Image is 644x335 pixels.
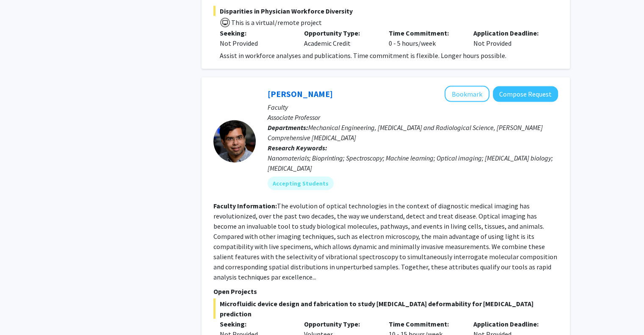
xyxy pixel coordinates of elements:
span: This is a virtual/remote project [230,18,322,27]
p: Time Commitment: [389,28,461,38]
div: Assist in workforce analyses and publications. Time commitment is flexible. Longer hours possible. [220,50,558,61]
p: Faculty [268,102,558,112]
b: Research Keywords: [268,144,327,152]
button: Add Ishan Barman to Bookmarks [445,86,489,102]
p: Associate Professor [268,112,558,122]
div: Not Provided [467,28,552,48]
div: Not Provided [220,38,292,48]
button: Compose Request to Ishan Barman [493,86,558,102]
mat-chip: Accepting Students [268,177,334,190]
span: Mechanical Engineering, [MEDICAL_DATA] and Radiological Science, [PERSON_NAME] Comprehensive [MED... [268,123,543,142]
div: Academic Credit [298,28,382,48]
a: [PERSON_NAME] [268,89,333,99]
div: Nanomaterials; Bioprinting; Spectroscopy; Machine learning; Optical imaging; [MEDICAL_DATA] biolo... [268,153,558,173]
p: Opportunity Type: [304,319,376,329]
b: Faculty Information: [213,202,277,210]
div: 0 - 5 hours/week [382,28,467,48]
p: Time Commitment: [389,319,461,329]
p: Seeking: [220,28,292,38]
b: Departments: [268,123,308,132]
span: Microfluidic device design and fabrication to study [MEDICAL_DATA] deformability for [MEDICAL_DAT... [213,299,558,319]
fg-read-more: The evolution of optical technologies in the context of diagnostic medical imaging has revolution... [213,202,557,281]
p: Open Projects [213,286,558,296]
p: Application Deadline: [473,319,545,329]
p: Application Deadline: [473,28,545,38]
p: Seeking: [220,319,292,329]
p: Opportunity Type: [304,28,376,38]
span: Disparities in Physician Workforce Diversity [213,6,558,16]
iframe: Chat [6,297,36,329]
